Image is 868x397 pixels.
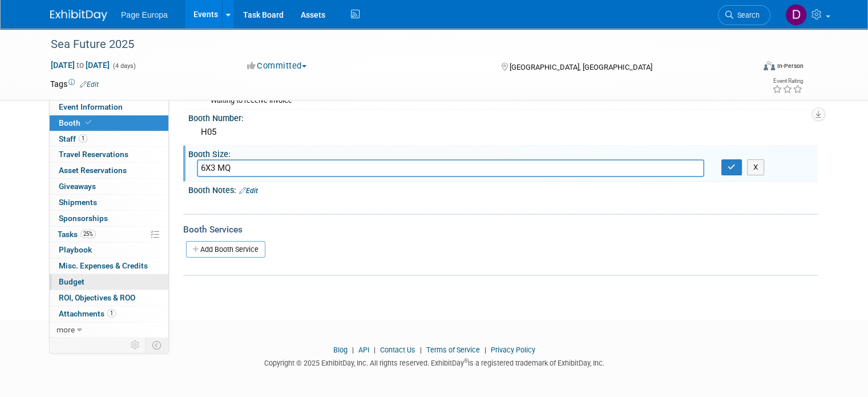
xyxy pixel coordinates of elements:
a: Event Information [50,99,168,115]
a: Booth [50,115,168,131]
span: Attachments [59,309,116,318]
a: Shipments [50,195,168,210]
a: Travel Reservations [50,147,168,162]
span: | [371,346,378,354]
span: (4 days) [112,62,136,70]
sup: ® [464,358,468,364]
button: Committed [243,60,311,72]
span: Giveaways [59,182,96,191]
span: to [75,61,86,70]
div: H05 [197,123,809,141]
span: 25% [80,230,96,238]
a: Staff1 [50,131,168,147]
a: Edit [80,81,99,89]
a: Edit [239,187,258,195]
span: Staff [59,134,87,143]
a: ROI, Objectives & ROO [50,290,168,306]
span: Shipments [59,198,97,207]
a: Contact Us [380,346,415,354]
span: 1 [107,309,116,318]
a: Sponsorships [50,211,168,226]
a: Budget [50,274,168,290]
span: | [349,346,357,354]
span: | [417,346,425,354]
span: Tasks [58,230,96,239]
div: In-Person [777,62,804,70]
a: Playbook [50,242,168,258]
span: [DATE] [DATE] [50,60,110,70]
td: Toggle Event Tabs [146,338,169,352]
div: Event Format [692,59,804,77]
a: Privacy Policy [491,346,535,354]
span: Sponsorships [59,214,108,223]
a: Blog [333,346,348,354]
div: Booth Size: [188,146,818,160]
span: | [482,346,489,354]
a: Giveaways [50,179,168,194]
a: Tasks25% [50,227,168,242]
div: Booth Notes: [188,182,818,197]
span: ROI, Objectives & ROO [59,293,135,302]
a: Misc. Expenses & Credits [50,258,168,274]
span: more [56,325,75,334]
span: Event Information [59,102,123,111]
span: Page Europa [121,10,168,19]
span: Travel Reservations [59,150,128,159]
button: X [747,159,765,175]
a: API [358,346,369,354]
a: Add Booth Service [186,241,265,258]
img: Daniela Ciavardini [785,4,807,26]
div: Event Rating [772,78,803,84]
span: [GEOGRAPHIC_DATA], [GEOGRAPHIC_DATA] [510,63,652,71]
td: Tags [50,78,99,90]
img: ExhibitDay [50,10,107,21]
span: Search [733,11,760,19]
a: Search [718,5,770,25]
span: Booth [59,118,94,127]
span: Playbook [59,245,92,254]
div: Sea Future 2025 [47,34,740,55]
span: Misc. Expenses & Credits [59,261,148,270]
a: Asset Reservations [50,163,168,178]
i: Booth reservation complete [86,119,91,126]
span: Asset Reservations [59,166,127,175]
img: Format-Inperson.png [764,61,775,70]
a: Attachments1 [50,306,168,322]
td: Personalize Event Tab Strip [126,338,146,352]
span: 1 [79,134,87,143]
div: Booth Number: [188,110,818,124]
a: Terms of Service [426,346,480,354]
div: Booth Services [183,223,818,236]
a: more [50,322,168,338]
span: Budget [59,277,84,286]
